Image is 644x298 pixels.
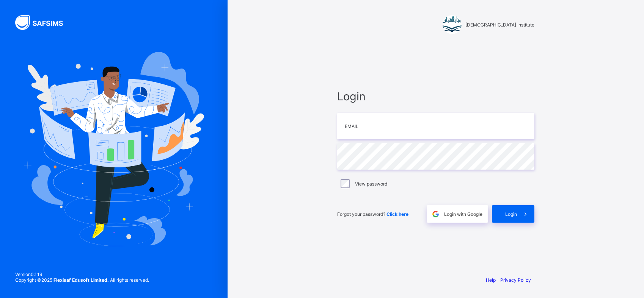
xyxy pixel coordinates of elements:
[386,211,408,217] a: Click here
[15,271,149,277] span: Version 0.1.19
[337,211,408,217] span: Forgot your password?
[505,211,517,217] span: Login
[465,22,534,28] span: [DEMOGRAPHIC_DATA] Institute
[431,210,440,218] img: google.396cfc9801f0270233282035f929180a.svg
[15,277,149,283] span: Copyright © 2025 All rights reserved.
[486,277,496,283] a: Help
[355,181,387,187] label: View password
[444,211,482,217] span: Login with Google
[24,52,204,246] img: Hero Image
[53,277,109,283] strong: Flexisaf Edusoft Limited.
[15,15,72,30] img: SAFSIMS Logo
[337,90,534,103] span: Login
[500,277,531,283] a: Privacy Policy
